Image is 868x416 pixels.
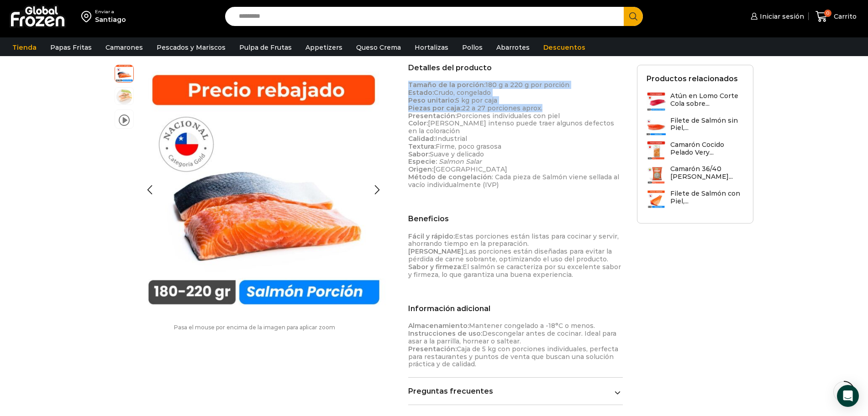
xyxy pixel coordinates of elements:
[101,39,147,56] a: Camarones
[670,92,744,108] h3: Atún en Lomo Corte Cola sobre...
[95,9,126,15] div: Enviar a
[408,387,623,395] a: Preguntas frecuentes
[670,190,744,205] h3: Filete de Salmón con Piel,...
[647,92,744,112] a: Atún en Lomo Corte Cola sobre...
[138,65,389,315] img: salmon porcion
[408,157,437,166] strong: Especie:
[408,142,436,151] strong: Textura:
[624,7,643,26] button: Search button
[408,96,456,104] strong: Peso unitario:
[410,39,453,56] a: Hortalizas
[235,39,296,56] a: Pulpa de Frutas
[647,74,738,83] h2: Productos relacionados
[837,385,859,407] div: Open Intercom Messenger
[46,39,96,56] a: Papas Fritas
[366,179,389,202] div: Next slide
[748,7,804,26] a: Iniciar sesión
[813,6,859,27] a: 0 Carrito
[115,64,133,82] span: salmon porcion
[408,329,482,338] strong: Instrucciones de uso:
[408,81,623,188] p: 180 g a 220 g por porción Crudo, congelado 5 kg por caja 22 a 27 porciones aprox. Porciones indiv...
[408,214,623,223] h2: Beneficios
[758,12,804,21] span: Iniciar sesión
[408,304,623,313] h2: Información adicional
[824,10,831,17] span: 0
[408,322,469,330] strong: Almacenamiento:
[408,81,485,89] strong: Tamaño de la porción:
[408,263,463,271] strong: Sabor y firmeza:
[647,141,744,161] a: Camarón Cocido Pelado Very...
[138,179,161,202] div: Previous slide
[408,345,457,353] strong: Presentación:
[301,39,347,56] a: Appetizers
[647,190,744,209] a: Filete de Salmón con Piel,...
[647,117,744,136] a: Filete de Salmón sin Piel,...
[408,104,462,112] strong: Piezas por caja:
[539,39,590,56] a: Descuentos
[408,322,623,368] p: Mantener congelado a -18°C o menos. Descongelar antes de cocinar. Ideal para asar a la parrilla, ...
[408,165,433,173] strong: Origen:
[81,9,95,24] img: address-field-icon.svg
[408,119,428,127] strong: Color:
[408,247,465,255] strong: [PERSON_NAME]:
[95,15,126,24] div: Santiago
[408,233,623,279] p: Estas porciones están listas para cocinar y servir, ahorrando tiempo en la preparación. Las porci...
[408,112,457,120] strong: Presentación:
[458,39,487,56] a: Pollos
[352,39,405,56] a: Queso Crema
[647,165,744,185] a: Camarón 36/40 [PERSON_NAME]...
[408,150,430,158] strong: Sabor:
[670,165,744,181] h3: Camarón 36/40 [PERSON_NAME]...
[831,12,857,21] span: Carrito
[408,63,623,72] h2: Detalles del producto
[408,135,435,143] strong: Calidad:
[408,88,434,97] strong: Estado:
[115,324,395,331] p: Pasa el mouse por encima de la imagen para aplicar zoom
[439,157,482,166] em: Salmon Salar
[152,39,230,56] a: Pescados y Mariscos
[8,39,41,56] a: Tienda
[138,65,389,315] div: 1 / 3
[492,39,534,56] a: Abarrotes
[115,88,133,106] span: plato-salmon
[670,117,744,132] h3: Filete de Salmón sin Piel,...
[408,232,455,240] strong: Fácil y rápido:
[408,173,492,181] strong: Método de congelación
[670,141,744,156] h3: Camarón Cocido Pelado Very...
